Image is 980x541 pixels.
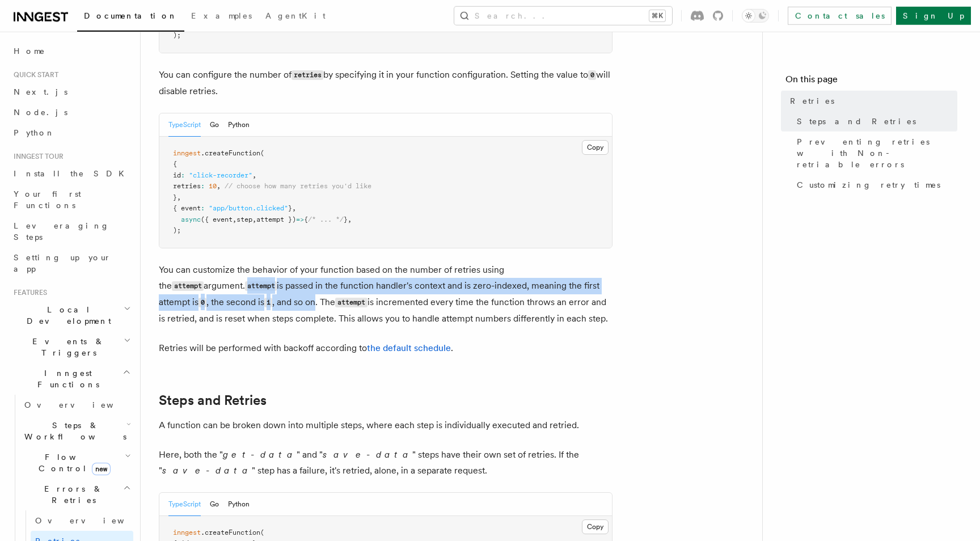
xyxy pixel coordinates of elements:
[173,171,181,179] span: id
[9,299,133,331] button: Local Development
[181,171,185,179] span: :
[24,400,141,409] span: Overview
[323,449,412,460] em: save-data
[304,215,308,223] span: {
[173,149,201,157] span: inngest
[296,215,304,223] span: =>
[159,417,612,433] p: A function can be broken down into multiple steps, where each step is individually executed and r...
[20,447,133,479] button: Flow Controlnew
[173,160,177,168] span: {
[14,128,55,137] span: Python
[9,215,133,247] a: Leveraging Steps
[20,420,126,442] span: Steps & Workflows
[210,493,219,516] button: Go
[201,204,205,212] span: :
[173,204,201,212] span: { event
[168,493,201,516] button: TypeScript
[162,465,252,476] em: save-data
[649,10,665,22] kbd: ⌘K
[20,451,125,474] span: Flow Control
[223,449,297,460] em: get-data
[797,136,957,170] span: Preventing retries with Non-retriable errors
[245,281,277,291] code: attempt
[790,95,834,107] span: Retries
[159,67,612,99] p: You can configure the number of by specifying it in your function configuration. Setting the valu...
[785,91,957,111] a: Retries
[77,3,184,32] a: Documentation
[84,11,178,20] span: Documentation
[210,113,219,137] button: Go
[260,529,264,536] span: (
[9,363,133,395] button: Inngest Functions
[35,516,152,525] span: Overview
[9,288,47,297] span: Features
[201,182,205,190] span: :
[181,215,201,223] span: async
[14,253,111,273] span: Setting up your app
[9,336,124,358] span: Events & Triggers
[159,262,612,327] p: You can customize the behavior of your function based on the number of retries using the argument...
[792,132,957,175] a: Preventing retries with Non-retriable errors
[9,102,133,122] a: Node.js
[252,215,256,223] span: ,
[225,182,371,190] span: // choose how many retries you'd like
[184,3,259,31] a: Examples
[788,7,892,25] a: Contact sales
[9,304,124,327] span: Local Development
[797,116,916,127] span: Steps and Retries
[92,463,111,475] span: new
[31,510,133,531] a: Overview
[201,149,260,157] span: .createFunction
[189,171,252,179] span: "click-recorder"
[168,113,201,137] button: TypeScript
[797,179,940,191] span: Customizing retry times
[217,182,221,190] span: ,
[259,3,332,31] a: AgentKit
[173,31,181,39] span: );
[582,140,609,155] button: Copy
[348,215,352,223] span: ,
[172,281,204,291] code: attempt
[454,7,672,25] button: Search...⌘K
[260,149,264,157] span: (
[20,483,123,506] span: Errors & Retries
[201,215,233,223] span: ({ event
[209,204,288,212] span: "app/button.clicked"
[14,45,45,57] span: Home
[228,113,250,137] button: Python
[9,247,133,279] a: Setting up your app
[14,108,67,117] span: Node.js
[236,215,252,223] span: step
[228,493,250,516] button: Python
[9,331,133,363] button: Events & Triggers
[9,82,133,102] a: Next.js
[14,221,109,242] span: Leveraging Steps
[9,41,133,61] a: Home
[742,9,769,23] button: Toggle dark mode
[792,111,957,132] a: Steps and Retries
[9,184,133,215] a: Your first Functions
[191,11,252,20] span: Examples
[252,171,256,179] span: ,
[20,479,133,510] button: Errors & Retries
[14,87,67,96] span: Next.js
[288,204,292,212] span: }
[256,215,296,223] span: attempt })
[209,182,217,190] span: 10
[344,215,348,223] span: }
[198,298,206,307] code: 0
[14,189,81,210] span: Your first Functions
[233,215,236,223] span: ,
[292,70,323,80] code: retries
[9,122,133,143] a: Python
[159,447,612,479] p: Here, both the " " and " " steps have their own set of retries. If the " " step has a failure, it...
[896,7,971,25] a: Sign Up
[265,11,326,20] span: AgentKit
[173,226,181,234] span: );
[9,163,133,184] a: Install the SDK
[20,415,133,447] button: Steps & Workflows
[9,367,122,390] span: Inngest Functions
[177,193,181,201] span: ,
[20,395,133,415] a: Overview
[159,340,612,356] p: Retries will be performed with backoff according to .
